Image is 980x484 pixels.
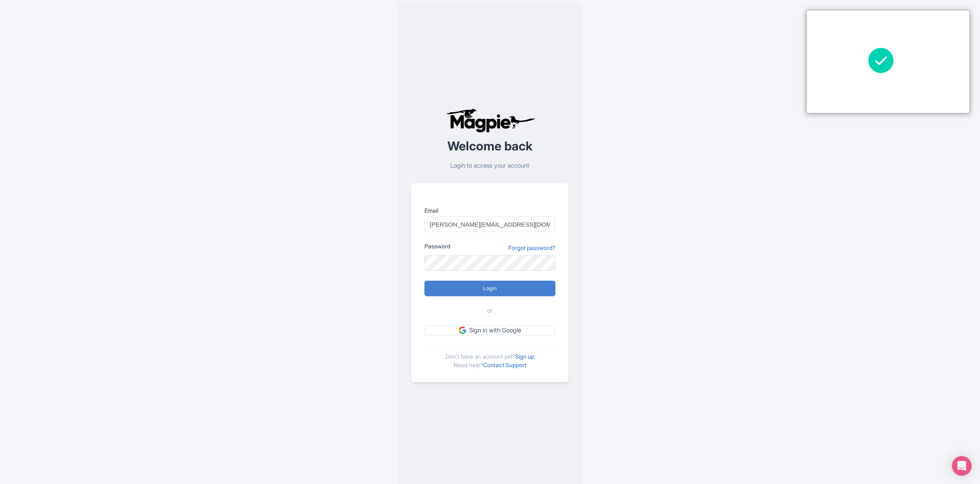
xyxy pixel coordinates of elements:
span: or [488,306,493,316]
a: Forgot password? [508,243,556,252]
div: Don't have an account yet? Need help? [424,345,556,369]
span: Success [868,47,911,74]
a: Contact Support [483,361,526,368]
img: logo-ab69f6fb50320c5b225c76a69d11143b.png [444,108,536,133]
a: Sign in with Google [424,325,556,336]
a: Sign up [515,353,534,360]
input: you@example.com [424,216,556,232]
h2: Welcome back [411,139,569,153]
p: Login to access your account [411,161,569,170]
label: Password [424,242,450,250]
label: Email [424,206,556,215]
input: Login [424,281,556,296]
div: Open Intercom Messenger [952,456,972,476]
img: google.svg [459,327,466,334]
